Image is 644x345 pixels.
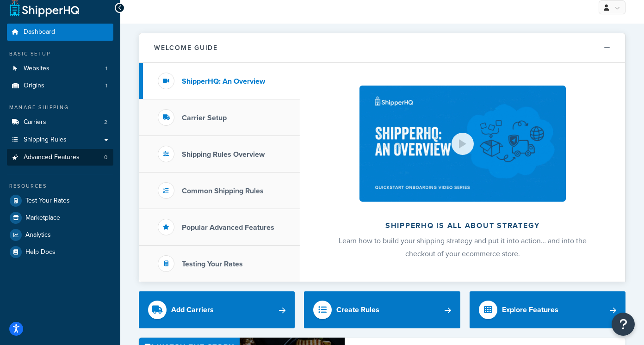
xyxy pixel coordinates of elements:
span: Dashboard [24,28,55,36]
a: Marketplace [7,209,113,226]
h3: Common Shipping Rules [182,187,264,195]
span: Carriers [24,118,46,126]
button: Welcome Guide [139,33,625,63]
span: Help Docs [25,248,56,256]
div: Explore Features [502,303,558,316]
a: Add Carriers [139,291,295,328]
div: Create Rules [336,303,379,316]
span: Analytics [25,231,51,239]
h2: ShipperHQ is all about strategy [325,222,601,230]
h3: ShipperHQ: An Overview [182,77,265,86]
span: 0 [104,154,107,161]
span: Marketplace [25,214,60,222]
span: Shipping Rules [24,136,67,144]
span: 1 [105,65,107,73]
h3: Carrier Setup [182,114,227,122]
li: Websites [7,60,113,77]
div: Add Carriers [171,303,214,316]
span: Websites [24,65,50,73]
a: Websites1 [7,60,113,77]
span: 2 [104,118,107,126]
li: Carriers [7,114,113,131]
a: Test Your Rates [7,192,113,209]
span: Origins [24,82,44,90]
h3: Shipping Rules Overview [182,150,265,159]
a: Explore Features [470,291,625,328]
a: Analytics [7,227,113,243]
span: Advanced Features [24,154,80,161]
div: Manage Shipping [7,104,113,111]
h2: Welcome Guide [154,44,218,51]
a: Shipping Rules [7,131,113,148]
img: ShipperHQ is all about strategy [359,86,566,202]
a: Dashboard [7,24,113,41]
a: Advanced Features0 [7,149,113,166]
a: Origins1 [7,77,113,94]
h3: Testing Your Rates [182,260,243,268]
span: Learn how to build your shipping strategy and put it into action… and into the checkout of your e... [339,235,587,259]
a: Carriers2 [7,114,113,131]
span: Test Your Rates [25,197,70,205]
div: Resources [7,182,113,190]
li: Advanced Features [7,149,113,166]
li: Origins [7,77,113,94]
div: Basic Setup [7,50,113,58]
span: 1 [105,82,107,90]
a: Help Docs [7,244,113,260]
h3: Popular Advanced Features [182,223,274,232]
button: Open Resource Center [612,313,635,336]
a: Create Rules [304,291,460,328]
